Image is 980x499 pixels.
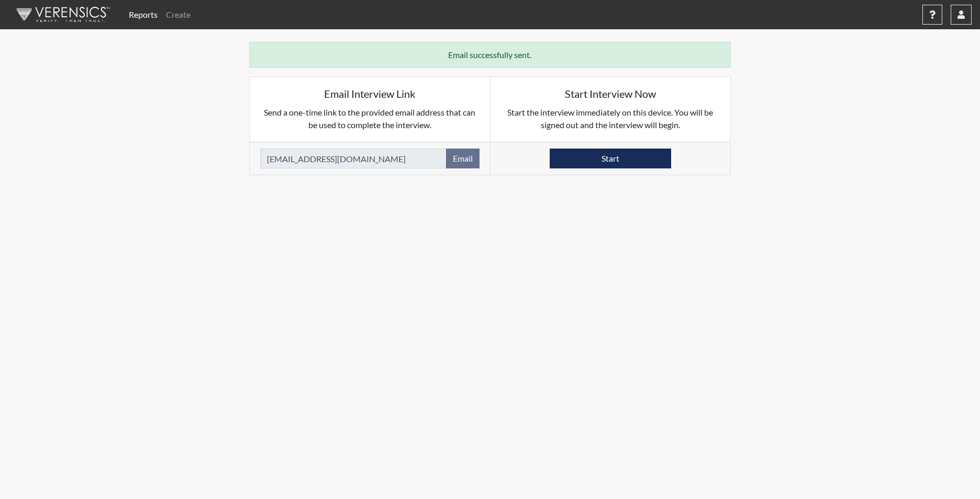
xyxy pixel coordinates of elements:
button: Start [550,149,671,168]
h5: Email Interview Link [260,87,480,100]
button: Email [446,149,480,168]
h5: Start Interview Now [501,87,720,100]
p: Send a one-time link to the provided email address that can be used to complete the interview. [260,106,480,131]
p: Email successfully sent. [260,49,720,61]
p: Start the interview immediately on this device. You will be signed out and the interview will begin. [501,106,720,131]
a: Reports [125,4,162,25]
input: Email Address [260,149,447,168]
a: Create [162,4,195,25]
